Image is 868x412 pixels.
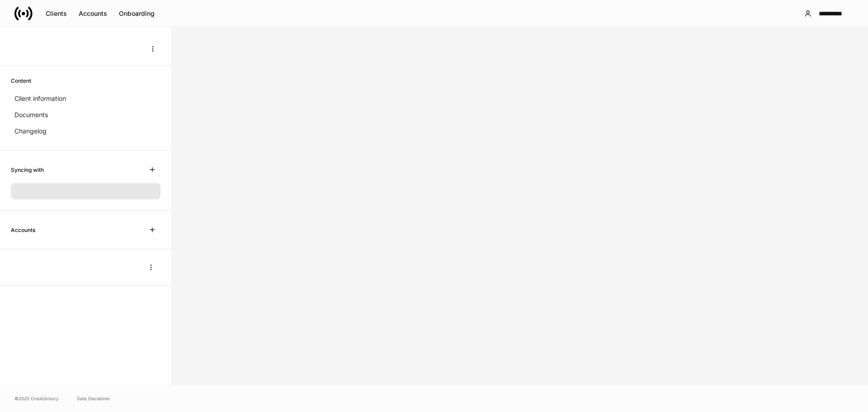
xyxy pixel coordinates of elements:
div: Clients [46,10,67,17]
div: Onboarding [119,10,155,17]
span: © 2025 OneAdvisory [14,395,59,402]
h6: Content [11,76,31,85]
h6: Syncing with [11,166,44,174]
h6: Accounts [11,226,35,234]
div: Accounts [79,10,107,17]
p: Documents [14,110,48,119]
a: Data Disclaimer [77,395,110,402]
p: Changelog [14,127,47,136]
button: Onboarding [113,6,160,21]
a: Client information [11,90,160,107]
a: Documents [11,107,160,123]
button: Clients [40,6,73,21]
a: Changelog [11,123,160,139]
button: Accounts [73,6,113,21]
p: Client information [14,94,66,103]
